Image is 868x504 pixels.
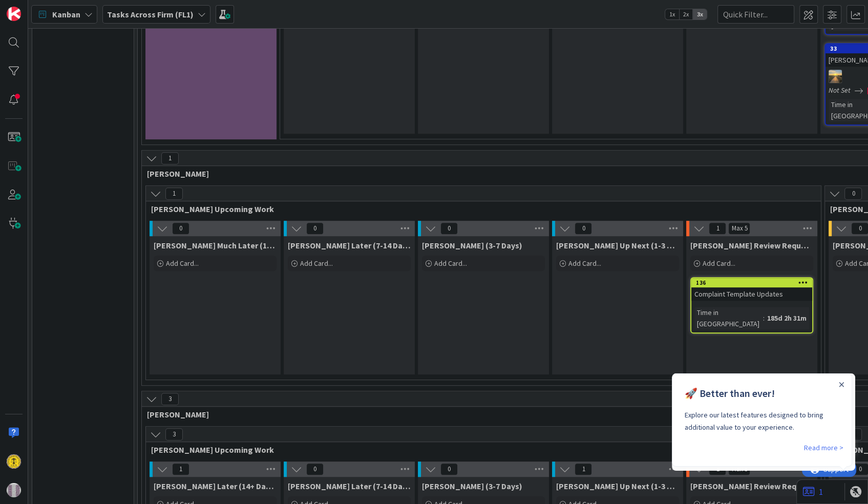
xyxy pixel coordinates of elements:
span: 0 [306,222,324,235]
span: Howard Soon (3-7 Days) [422,240,522,250]
span: Howard Up Next (1-3 Days) [556,240,679,250]
img: AS [829,70,842,83]
span: Add Card... [434,259,467,268]
span: Howard Upcoming Work [151,204,808,214]
span: 2x [679,9,693,19]
span: Tom Much Later (14+ Days) [154,481,277,491]
i: Not Set [829,86,851,95]
span: 0 [844,187,862,200]
div: Max 5 [731,226,747,231]
span: 0 [306,463,324,475]
span: Tom Up Next (1-3 Days) [556,481,679,491]
span: : [763,312,765,324]
span: 1x [665,9,679,19]
span: Kanban [52,8,80,20]
div: Time in [GEOGRAPHIC_DATA] [694,307,763,329]
span: 1 [161,152,179,164]
span: 1 [575,463,592,475]
iframe: To enrich screen reader interactions, please activate Accessibility in Grammarly extension settings [672,373,855,471]
span: Add Card... [703,259,735,268]
span: 1 [709,222,726,235]
span: 3 [165,428,183,440]
b: Tasks Across Firm (FL1) [107,9,194,19]
a: 136Complaint Template UpdatesTime in [GEOGRAPHIC_DATA]:185d 2h 31m [690,277,813,333]
img: TG [7,454,21,469]
div: 136 [691,278,812,287]
span: Add Card... [166,259,199,268]
span: 3 [161,393,179,405]
span: Add Card... [300,259,333,268]
span: 0 [440,463,458,475]
span: 0 [172,222,189,235]
span: Howard Review Requested [690,240,813,250]
span: 3x [693,9,707,19]
a: 1 [803,486,823,498]
div: 185d 2h 31m [765,312,809,324]
span: Howard Much Later (14+ Days) [154,240,277,250]
div: Max 5 [731,467,747,472]
span: Support [22,2,47,14]
img: avatar [7,483,21,497]
span: 0 [575,222,592,235]
div: 136 [696,279,812,286]
span: Howard Later (7-14 Days) [288,240,411,250]
span: Tom Upcoming Work [151,445,808,455]
div: 136Complaint Template Updates [691,278,812,301]
span: Tom Later (7-14 Days) [288,481,411,491]
span: 1 [165,187,183,200]
span: 1 [172,463,189,475]
input: Quick Filter... [717,5,794,24]
span: Tom Soon (3-7 Days) [422,481,522,491]
span: Tom Review Requested [690,481,813,491]
span: Add Card... [568,259,601,268]
span: 0 [440,222,458,235]
div: Complaint Template Updates [691,287,812,301]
